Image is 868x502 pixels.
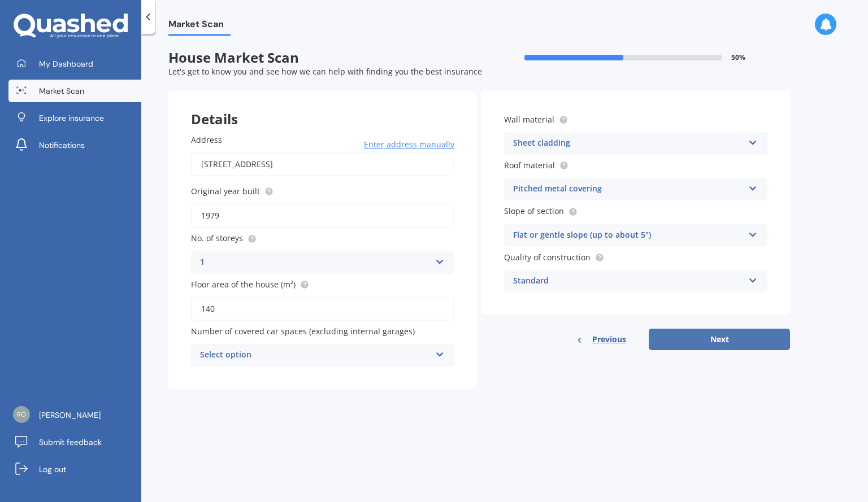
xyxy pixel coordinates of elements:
a: Notifications [8,134,141,156]
span: My Dashboard [39,58,93,69]
span: Submit feedback [39,436,102,448]
span: Let's get to know you and see how we can help with finding you the best insurance [168,66,482,77]
div: Standard [513,274,744,288]
span: Address [191,134,222,145]
a: Submit feedback [8,431,141,453]
div: Pitched metal covering [513,182,744,196]
span: Quality of construction [504,252,591,263]
input: Enter address [191,152,454,176]
span: Enter address manually [364,139,454,150]
a: My Dashboard [8,53,141,75]
span: No. of storeys [191,233,243,244]
input: Enter year [191,204,454,228]
span: House Market Scan [168,50,479,66]
div: Details [168,91,477,125]
span: Original year built [191,186,260,197]
span: Roof material [504,160,555,171]
span: Market Scan [39,85,84,97]
a: [PERSON_NAME] [8,404,141,426]
span: Explore insurance [39,112,104,124]
div: 1 [200,256,431,269]
span: Previous [592,331,626,348]
div: Flat or gentle slope (up to about 5°) [513,229,744,242]
img: 84a2881598dda8dcddddd3d63dc3ae57 [13,406,30,423]
input: Enter floor area [191,297,454,321]
span: Slope of section [504,206,564,217]
span: Number of covered car spaces (excluding internal garages) [191,326,415,337]
span: [PERSON_NAME] [39,409,101,421]
span: Wall material [504,114,554,125]
a: Market Scan [8,80,141,102]
div: Select option [200,348,431,362]
span: Market Scan [168,19,231,34]
span: Notifications [39,139,85,151]
span: Log out [39,464,66,475]
span: 50 % [731,54,745,62]
a: Explore insurance [8,107,141,129]
div: Sheet cladding [513,137,744,150]
button: Next [649,329,790,350]
a: Log out [8,458,141,481]
span: Floor area of the house (m²) [191,279,296,290]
